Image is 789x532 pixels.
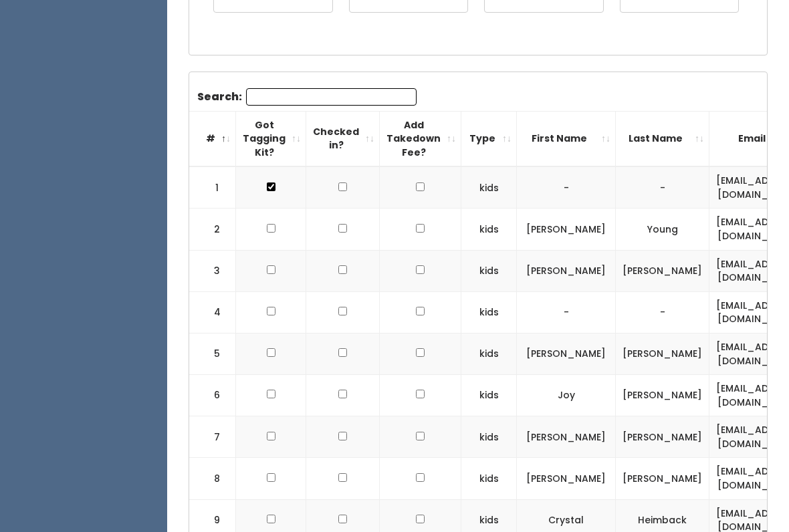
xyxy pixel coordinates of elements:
[517,166,616,209] td: -
[517,291,616,333] td: -
[236,111,306,166] th: Got Tagging Kit?: activate to sort column ascending
[517,209,616,250] td: [PERSON_NAME]
[189,166,236,209] td: 1
[189,209,236,250] td: 2
[517,375,616,416] td: Joy
[189,291,236,333] td: 4
[616,111,709,166] th: Last Name: activate to sort column ascending
[189,416,236,458] td: 7
[616,209,709,250] td: Young
[246,88,417,106] input: Search:
[616,250,709,291] td: [PERSON_NAME]
[189,250,236,291] td: 3
[517,333,616,374] td: [PERSON_NAME]
[616,375,709,416] td: [PERSON_NAME]
[189,375,236,416] td: 6
[189,111,236,166] th: #: activate to sort column descending
[616,166,709,209] td: -
[197,88,417,106] label: Search:
[306,111,380,166] th: Checked in?: activate to sort column ascending
[461,166,517,209] td: kids
[189,458,236,499] td: 8
[461,416,517,458] td: kids
[616,416,709,458] td: [PERSON_NAME]
[616,333,709,374] td: [PERSON_NAME]
[517,416,616,458] td: [PERSON_NAME]
[461,250,517,291] td: kids
[616,291,709,333] td: -
[461,111,517,166] th: Type: activate to sort column ascending
[189,333,236,374] td: 5
[461,375,517,416] td: kids
[461,291,517,333] td: kids
[461,209,517,250] td: kids
[461,333,517,374] td: kids
[461,458,517,499] td: kids
[517,111,616,166] th: First Name: activate to sort column ascending
[380,111,461,166] th: Add Takedown Fee?: activate to sort column ascending
[517,250,616,291] td: [PERSON_NAME]
[517,458,616,499] td: [PERSON_NAME]
[616,458,709,499] td: [PERSON_NAME]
